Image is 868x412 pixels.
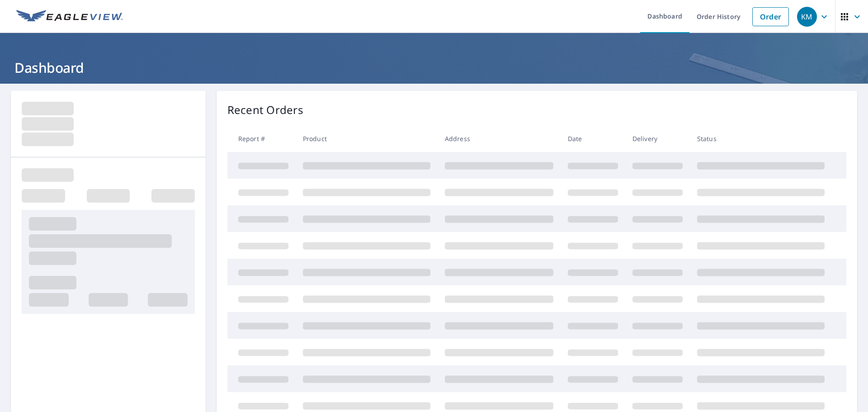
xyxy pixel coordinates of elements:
[227,102,303,118] p: Recent Orders
[296,125,438,152] th: Product
[752,7,789,26] a: Order
[16,10,123,24] img: EV Logo
[11,58,857,77] h1: Dashboard
[625,125,690,152] th: Delivery
[797,7,817,27] div: KM
[690,125,832,152] th: Status
[438,125,561,152] th: Address
[227,125,296,152] th: Report #
[561,125,625,152] th: Date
